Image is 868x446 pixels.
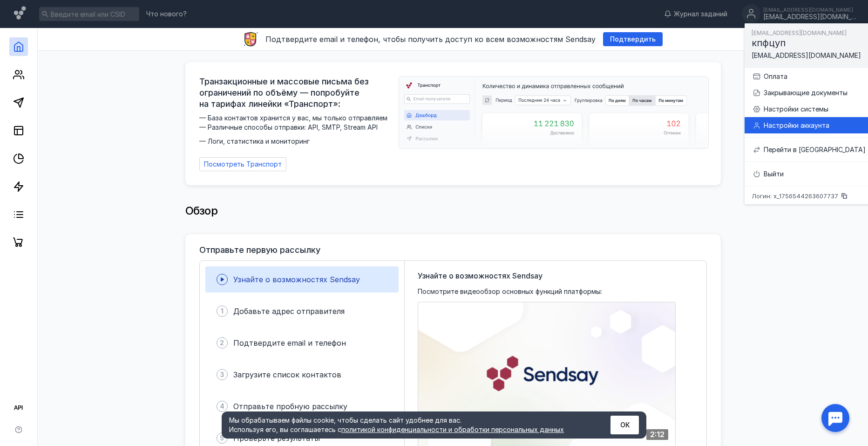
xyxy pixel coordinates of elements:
[752,29,847,36] span: [EMAIL_ADDRESS][DOMAIN_NAME]
[659,9,732,19] a: Журнал заданий
[764,121,866,130] div: Настройки аккаунта
[39,7,139,21] input: Введите email или CSID
[265,35,596,44] span: Подтвердите email и телефон, чтобы получить доступ ко всем возможностям Sendsay
[221,307,224,316] span: 1
[674,9,727,19] span: Журнал заданий
[233,275,360,284] span: Узнайте о возможностях Sendsay
[764,72,866,81] div: Оплата
[142,11,191,17] a: Что нового?
[610,35,656,43] span: Подтвердить
[199,76,393,110] span: Транзакционные и массовые письма без ограничений по объёму — попробуйте на тарифах линейки «Транс...
[220,370,224,379] span: 3
[610,416,639,434] button: ОК
[752,193,838,199] span: Логин: x_1756544263607737
[233,402,347,411] span: Отправьте пробную рассылку
[752,51,861,59] span: [EMAIL_ADDRESS][DOMAIN_NAME]
[204,160,282,168] span: Посмотреть Транспорт
[764,88,866,98] div: Закрывающие документы
[763,7,856,13] div: [EMAIL_ADDRESS][DOMAIN_NAME]
[146,11,187,17] span: Что нового?
[185,204,218,217] span: Обзор
[199,157,286,171] a: Посмотреть Транспорт
[199,245,320,255] h3: Отправьте первую рассылку
[418,270,542,281] span: Узнайте о возможностях Sendsay
[199,113,393,146] span: — База контактов хранится у вас, мы только отправляем — Различные способы отправки: API, SMTP, St...
[764,145,866,154] div: Перейти в [GEOGRAPHIC_DATA]
[603,32,663,46] button: Подтвердить
[233,370,341,379] span: Загрузите список контактов
[763,13,856,21] div: [EMAIL_ADDRESS][DOMAIN_NAME]
[220,402,224,411] span: 4
[229,416,588,434] div: Мы обрабатываем файлы cookie, чтобы сделать сайт удобнее для вас. Используя его, вы соглашаетесь c
[220,338,224,348] span: 2
[752,37,786,49] span: кпфцуп
[220,433,224,443] span: 5
[399,77,708,148] img: dashboard-transport-banner
[418,287,602,296] span: Посмотрите видеообзор основных функций платформы:
[764,169,866,179] div: Выйти
[233,307,345,316] span: Добавьте адрес отправителя
[764,105,866,114] div: Настройки системы
[233,338,346,348] span: Подтвердите email и телефон
[646,429,668,440] div: 2:12
[341,425,564,433] a: политикой конфиденциальности и обработки персональных данных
